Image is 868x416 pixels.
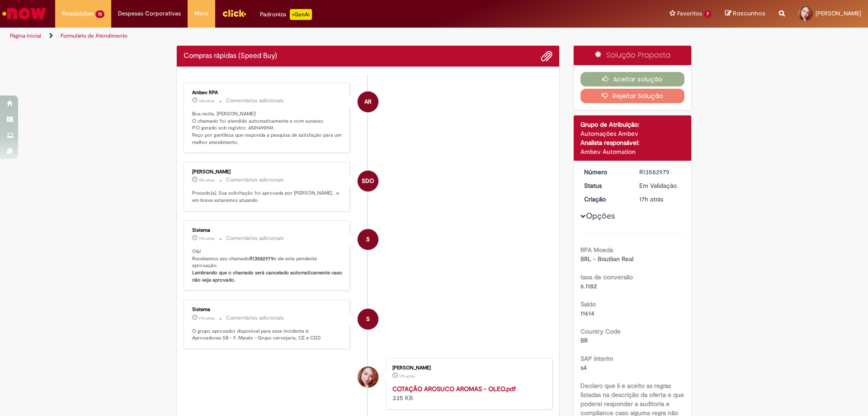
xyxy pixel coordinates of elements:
p: Prezado(a), Sua solicitação foi aprovada por [PERSON_NAME] , e em breve estaremos atuando. [192,190,343,204]
div: Solução Proposta [574,46,692,65]
div: Padroniza [260,9,312,20]
div: Ambev RPA [192,90,343,96]
span: BRL - Brazilian Real [580,255,633,263]
time: 30/09/2025 16:48:24 [399,373,415,379]
div: 30/09/2025 16:48:33 [639,195,681,204]
b: Lembrando que o chamado será cancelado automaticamente caso não seja aprovado. [192,269,344,283]
span: 6.1182 [580,282,597,290]
ul: Trilhas de página [7,28,572,44]
div: Ambev Automation [580,147,685,156]
span: AR [364,91,372,113]
div: Em Validação [639,181,681,190]
span: S [366,229,370,250]
span: Requisições [62,9,94,18]
div: Ambev RPA [358,91,378,112]
span: 17h atrás [199,236,215,241]
time: 30/09/2025 19:49:05 [199,98,215,104]
a: Formulário de Atendimento [61,32,127,39]
div: Sistema [192,228,343,233]
img: click_logo_yellow_360x200.png [222,6,246,20]
b: RPA Moeda [580,246,613,254]
span: 17h atrás [639,195,663,203]
span: Rascunhos [733,9,765,18]
p: Olá! Recebemos seu chamado e ele esta pendente aprovação. [192,248,343,284]
h2: Compras rápidas (Speed Buy) Histórico de tíquete [184,52,277,60]
time: 30/09/2025 16:48:46 [199,236,215,241]
div: System [358,229,378,250]
span: 7 [704,10,712,18]
span: SDO [362,170,374,192]
a: Página inicial [10,32,41,39]
span: 15h atrás [199,177,215,183]
small: Comentários adicionais [226,97,284,105]
dt: Número [577,167,633,177]
b: taxa de conversão [580,273,633,281]
div: [PERSON_NAME] [192,169,343,175]
span: 17h atrás [199,316,215,321]
b: SAP Interim [580,354,613,363]
time: 30/09/2025 16:48:40 [199,316,215,321]
div: Sistema [192,307,343,312]
dt: Criação [577,195,633,204]
span: More [194,9,208,18]
div: Automações Ambev [580,129,685,138]
span: 14h atrás [199,98,215,104]
span: Despesas Corporativas [118,9,181,18]
p: Boa noite, [PERSON_NAME]! O chamado foi atendido automaticamente e com sucesso. P.O gerado sob re... [192,110,343,146]
img: ServiceNow [1,5,47,23]
p: +GenAi [290,9,312,20]
div: 335 KB [392,384,543,402]
small: Comentários adicionais [226,234,284,242]
div: Sergio De Oliveira Leite Neto [358,171,378,191]
span: BR [580,336,588,344]
a: Rascunhos [725,10,765,18]
button: Rejeitar Solução [580,89,685,103]
b: Saldo [580,300,596,308]
span: 11614 [580,309,594,317]
a: COTAÇÃO AROSUCO AROMAS - OLEO.pdf [392,385,516,393]
div: Luana Dinelly Oliveira Freire [358,367,378,387]
span: Favoritos [677,9,702,18]
div: Analista responsável: [580,138,685,147]
time: 30/09/2025 16:48:33 [639,195,663,203]
small: Comentários adicionais [226,176,284,184]
div: Grupo de Atribuição: [580,120,685,129]
span: S [366,308,370,330]
span: 13 [95,10,104,18]
time: 30/09/2025 18:21:15 [199,177,215,183]
button: Adicionar anexos [541,50,552,62]
p: O grupo aprovador disponível para esse incidente é: Aprovadores SB - F. Maués - Grupo cervejaria,... [192,328,343,342]
button: Aceitar solução [580,72,685,86]
span: 17h atrás [399,373,415,379]
div: System [358,309,378,330]
dt: Status [577,181,633,190]
small: Comentários adicionais [226,314,284,322]
span: s4 [580,363,587,372]
b: Country Code [580,327,621,335]
div: [PERSON_NAME] [392,365,543,371]
span: [PERSON_NAME] [816,10,861,17]
div: R13582979 [639,167,681,177]
b: R13582979 [250,255,274,262]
